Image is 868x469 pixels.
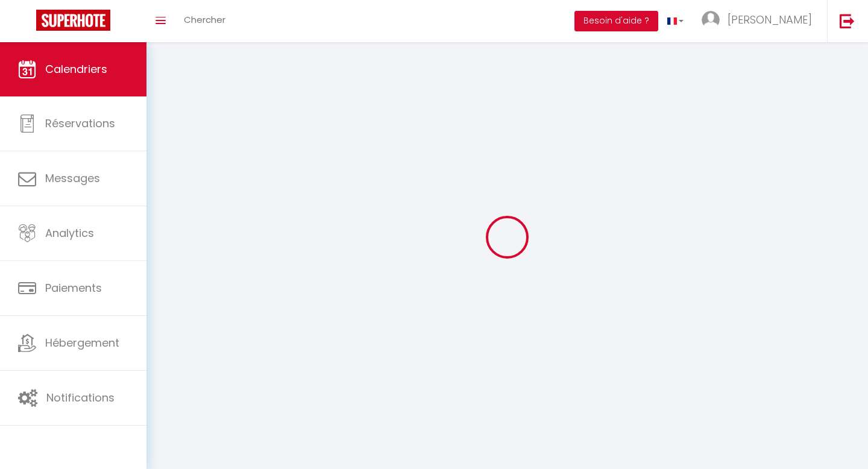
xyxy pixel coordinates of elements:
span: Analytics [45,225,94,241]
span: Messages [45,171,100,186]
span: Calendriers [45,61,107,77]
img: Super Booking [36,10,110,31]
button: Besoin d'aide ? [574,11,658,31]
img: ... [702,11,720,29]
span: Hébergement [45,335,119,350]
img: logout [840,13,855,28]
span: Réservations [45,116,115,131]
span: Paiements [45,280,102,295]
span: [PERSON_NAME] [728,12,812,27]
span: Chercher [184,13,225,26]
span: Notifications [46,390,115,405]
